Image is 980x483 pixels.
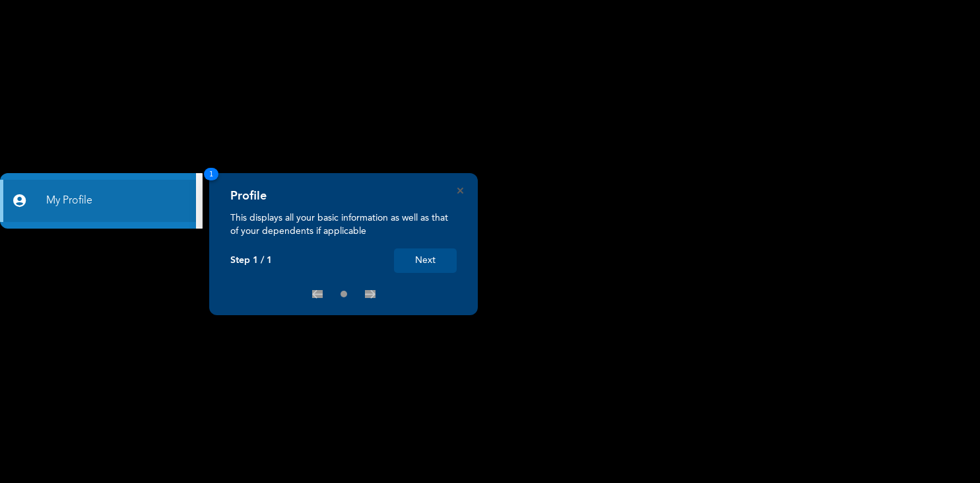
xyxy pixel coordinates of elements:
[230,189,267,204] h4: Profile
[457,188,463,194] button: Close
[204,168,218,180] span: 1
[230,255,272,266] p: Step 1 / 1
[394,248,457,273] button: Next
[230,211,457,238] p: This displays all your basic information as well as that of your dependents if applicable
